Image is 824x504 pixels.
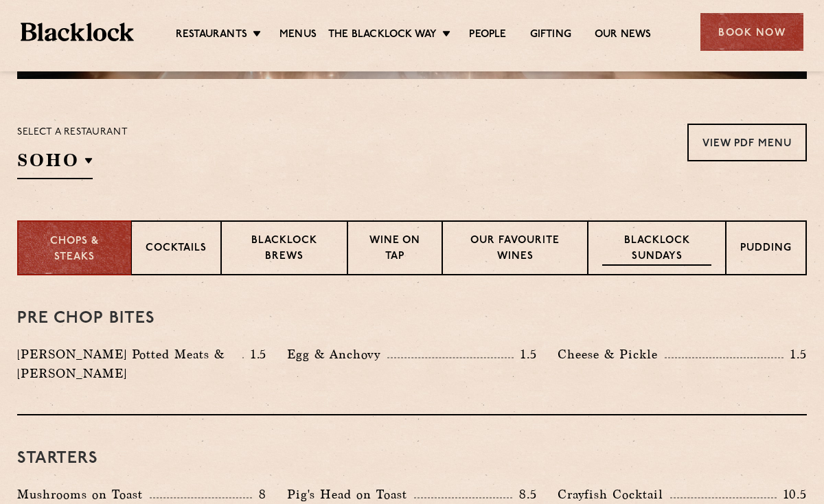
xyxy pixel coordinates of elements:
p: 1.5 [514,345,537,363]
p: Mushrooms on Toast [17,485,150,504]
p: 10.5 [777,485,807,503]
a: The Blacklock Way [328,28,437,43]
p: 1.5 [783,345,807,363]
p: Chops & Steaks [32,234,117,265]
p: Wine on Tap [362,233,428,266]
img: BL_Textured_Logo-footer-cropped.svg [21,23,134,42]
p: Our favourite wines [457,233,573,266]
p: 8.5 [512,485,537,503]
p: Cheese & Pickle [558,345,665,364]
p: Cocktails [146,241,207,258]
a: Our News [595,28,652,43]
p: Crayfish Cocktail [558,485,670,504]
p: 1.5 [244,345,267,363]
h3: Pre Chop Bites [17,310,807,328]
p: Egg & Anchovy [287,345,387,364]
p: Blacklock Sundays [602,233,711,266]
p: Pig's Head on Toast [287,485,414,504]
p: Select a restaurant [17,124,128,141]
div: Book Now [700,13,803,51]
a: Menus [279,28,317,43]
a: Gifting [530,28,571,43]
a: People [469,28,506,43]
h3: Starters [17,450,807,468]
p: Blacklock Brews [236,233,334,266]
p: [PERSON_NAME] Potted Meats & [PERSON_NAME] [17,345,242,383]
a: Restaurants [176,28,247,43]
a: View PDF Menu [687,124,807,161]
p: 8 [252,485,266,503]
h2: SOHO [17,148,93,179]
p: Pudding [740,241,792,258]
